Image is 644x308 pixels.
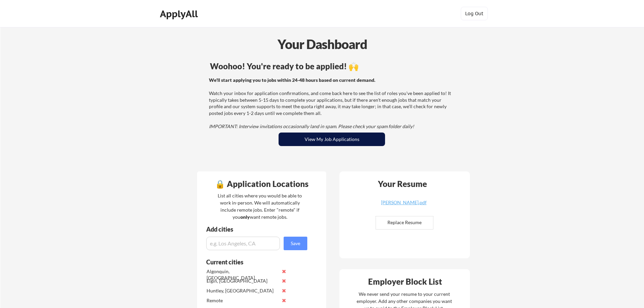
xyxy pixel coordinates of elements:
div: Woohoo! You're ready to be applied! 🙌 [210,62,454,70]
div: Elgin, [GEOGRAPHIC_DATA] [207,278,278,284]
button: View My Job Applications [279,133,385,146]
input: e.g. Los Angeles, CA [206,237,280,250]
strong: only [240,214,250,220]
div: ApplyAll [160,8,200,20]
button: Log Out [461,7,488,20]
div: 🔒 Application Locations [199,180,325,188]
em: IMPORTANT: Interview invitations occasionally land in spam. Please check your spam folder daily! [209,123,414,129]
strong: We'll start applying you to jobs within 24-48 hours based on current demand. [209,77,375,83]
div: Huntley, [GEOGRAPHIC_DATA] [207,287,278,294]
div: Current cities [206,259,300,265]
div: Your Resume [369,180,436,188]
button: Save [284,237,307,250]
div: Algonquin, [GEOGRAPHIC_DATA] [207,268,278,281]
div: Your Dashboard [1,34,644,54]
div: Add cities [206,226,309,232]
div: Employer Block List [342,278,468,286]
div: [PERSON_NAME].pdf [363,200,444,205]
a: [PERSON_NAME].pdf [363,200,444,211]
div: List all cities where you would be able to work in-person. We will automatically include remote j... [213,192,306,220]
div: Watch your inbox for application confirmations, and come back here to see the list of roles you'v... [209,77,453,130]
div: Remote [207,297,278,304]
